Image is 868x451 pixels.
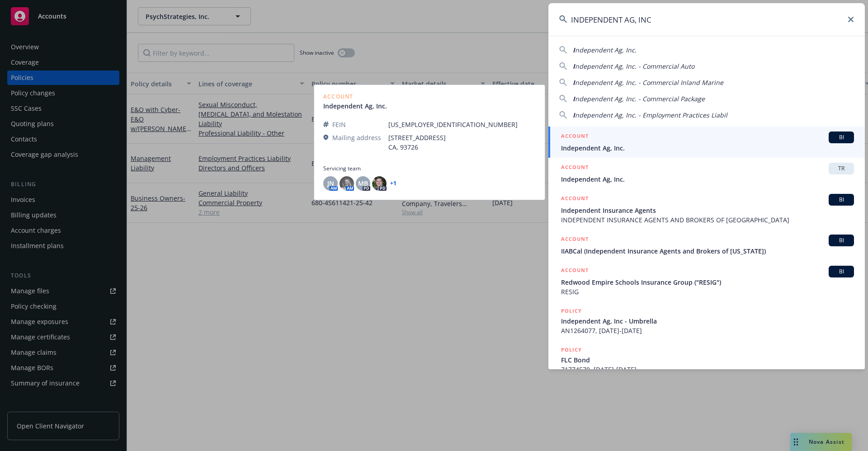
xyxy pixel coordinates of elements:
[548,127,865,158] a: ACCOUNTBIIndependent Ag, Inc.
[561,266,589,277] h5: ACCOUNT
[561,345,582,354] h5: POLICY
[561,306,582,315] h5: POLICY
[561,326,854,335] span: AN1264077, [DATE]-[DATE]
[575,46,637,54] span: ndependent Ag, Inc.
[561,355,854,365] span: FLC Bond
[548,340,865,379] a: POLICYFLC Bond71774570, [DATE]-[DATE]
[548,230,865,261] a: ACCOUNTBIIIABCal (Independent Insurance Agents and Brokers of [US_STATE])
[561,194,589,205] h5: ACCOUNT
[561,365,854,374] span: 71774570, [DATE]-[DATE]
[575,62,694,70] span: ndependent Ag, Inc. - Commercial Auto
[561,287,854,296] span: RESIG
[575,111,727,119] span: ndependent Ag, Inc. - Employment Practices Liabil
[832,133,850,141] span: BI
[561,316,854,326] span: Independent Ag, Inc - Umbrella
[573,62,575,70] span: I
[561,246,854,256] span: IIABCal (Independent Insurance Agents and Brokers of [US_STATE])
[561,277,854,287] span: Redwood Empire Schools Insurance Group ("RESIG")
[573,46,575,54] span: I
[548,158,865,189] a: ACCOUNTTRIndependent Ag, Inc.
[548,301,865,340] a: POLICYIndependent Ag, Inc - UmbrellaAN1264077, [DATE]-[DATE]
[561,174,854,184] span: Independent Ag, Inc.
[548,261,865,301] a: ACCOUNTBIRedwood Empire Schools Insurance Group ("RESIG")RESIG
[561,163,589,174] h5: ACCOUNT
[548,189,865,230] a: ACCOUNTBIIndependent Insurance AgentsINDEPENDENT INSURANCE AGENTS AND BROKERS OF [GEOGRAPHIC_DATA]
[832,164,850,173] span: TR
[573,78,575,87] span: I
[561,235,589,245] h5: ACCOUNT
[575,94,705,103] span: ndependent Ag, Inc. - Commercial Package
[561,206,854,215] span: Independent Insurance Agents
[832,196,850,204] span: BI
[561,143,854,153] span: Independent Ag, Inc.
[548,3,865,36] input: Search...
[832,268,850,276] span: BI
[575,78,723,87] span: ndependent Ag, Inc. - Commercial Inland Marine
[561,132,589,142] h5: ACCOUNT
[832,236,850,244] span: BI
[573,111,575,119] span: I
[561,215,854,225] span: INDEPENDENT INSURANCE AGENTS AND BROKERS OF [GEOGRAPHIC_DATA]
[573,94,575,103] span: I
